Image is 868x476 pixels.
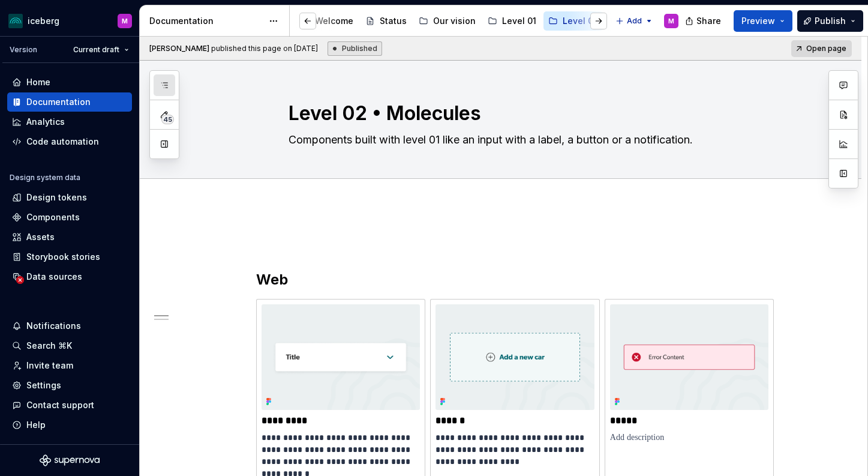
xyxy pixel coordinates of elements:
[26,231,55,243] div: Assets
[26,251,100,263] div: Storybook stories
[7,356,132,375] a: Invite team
[40,454,100,466] svg: Supernova Logo
[26,191,87,203] div: Design tokens
[256,270,774,289] h2: Web
[286,130,740,149] textarea: Components built with level 01 like an input with a label, a button or a notification.
[149,44,209,53] span: [PERSON_NAME]
[679,10,729,32] button: Share
[7,336,132,355] button: Search ⌘K
[610,304,769,410] img: d71b6cdf-afd8-4658-9a3f-0381ec4b4f08.png
[26,116,65,128] div: Analytics
[26,419,46,431] div: Help
[483,11,541,31] a: Level 01
[435,304,594,410] img: 9d931c31-3952-4f11-942b-bca7038df88d.png
[7,188,132,207] a: Design tokens
[26,399,94,411] div: Contact support
[7,227,132,247] a: Assets
[696,15,721,27] span: Share
[2,8,137,34] button: icebergM
[7,247,132,267] a: Storybook stories
[7,92,132,112] a: Documentation
[815,15,846,27] span: Publish
[741,15,775,27] span: Preview
[68,41,134,58] button: Current draft
[26,271,82,283] div: Data sources
[380,15,407,27] div: Status
[734,10,792,32] button: Preview
[7,376,132,395] a: Settings
[26,320,81,332] div: Notifications
[612,13,657,29] button: Add
[26,76,50,88] div: Home
[193,9,506,33] div: Page tree
[7,112,132,131] a: Analytics
[26,96,91,108] div: Documentation
[262,304,421,410] img: 0c0da6a0-8db0-4d7e-a591-2b171c0a930a.png
[161,115,174,124] span: 45
[26,211,80,223] div: Components
[414,11,480,31] a: Our vision
[149,15,263,27] div: Documentation
[10,173,80,182] div: Design system data
[26,360,73,372] div: Invite team
[28,15,59,27] div: iceberg
[563,15,599,27] div: Level 02
[797,10,863,32] button: Publish
[627,16,642,26] span: Add
[8,14,23,28] img: 418c6d47-6da6-4103-8b13-b5999f8989a1.png
[806,44,846,53] span: Open page
[149,44,318,53] span: published this page on [DATE]
[328,41,382,56] div: Published
[361,11,412,31] a: Status
[7,415,132,435] button: Help
[26,379,61,391] div: Settings
[433,15,476,27] div: Our vision
[7,316,132,336] button: Notifications
[502,15,536,27] div: Level 01
[791,40,852,57] a: Open page
[668,16,674,26] div: M
[7,267,132,286] a: Data sources
[73,45,119,55] span: Current draft
[7,73,132,92] a: Home
[26,136,99,148] div: Code automation
[543,11,603,31] a: Level 02
[286,99,740,128] textarea: Level 02 • Molecules
[7,396,132,415] button: Contact support
[26,340,72,352] div: Search ⌘K
[7,208,132,227] a: Components
[10,45,37,55] div: Version
[122,16,128,26] div: M
[7,132,132,151] a: Code automation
